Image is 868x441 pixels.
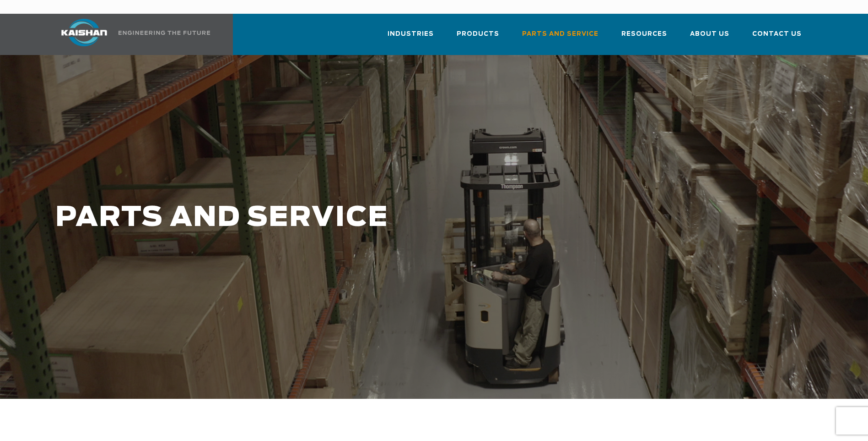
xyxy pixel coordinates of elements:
[752,22,802,53] a: Contact Us
[55,203,685,233] h1: PARTS AND SERVICE
[522,22,598,53] a: Parts and Service
[690,22,729,53] a: About Us
[752,29,802,39] span: Contact Us
[388,29,434,39] span: Industries
[50,19,119,46] img: kaishan logo
[621,22,667,53] a: Resources
[690,29,729,39] span: About Us
[457,29,499,39] span: Products
[457,22,499,53] a: Products
[388,22,434,53] a: Industries
[621,29,667,39] span: Resources
[522,29,598,39] span: Parts and Service
[50,14,212,55] a: Kaishan USA
[119,31,210,35] img: Engineering the future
